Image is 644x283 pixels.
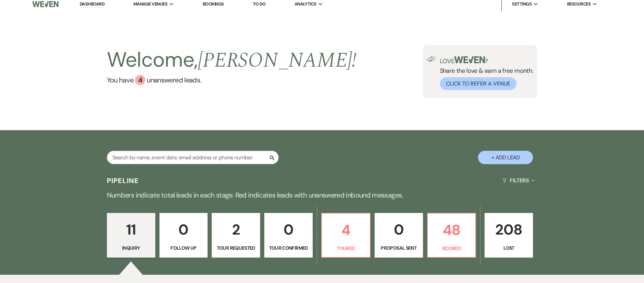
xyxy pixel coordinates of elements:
a: To Do [253,1,266,7]
input: Search by name, event date, email address or phone number [107,151,279,164]
p: Proposal Sent [379,244,419,252]
a: 0Follow Up [159,213,208,258]
button: Click to Refer a Venue [440,77,517,90]
span: Settings [512,1,532,8]
span: [PERSON_NAME] ! [198,45,357,76]
a: 2Tour Requested [212,213,260,258]
button: Filters [500,171,537,190]
a: Dashboard [80,1,104,8]
p: Numbers indicate total leads in each stage. Red indicates leads with unanswered inbound messages. [75,190,569,201]
a: 11Inquiry [107,213,155,258]
p: Booked [432,245,471,252]
a: 48Booked [427,213,476,258]
p: 0 [379,218,419,241]
h2: Welcome, [107,45,357,75]
p: 4 [326,218,366,241]
img: weven-logo-green.svg [454,56,485,63]
p: Lost [489,244,529,252]
a: 208Lost [485,213,533,258]
p: 0 [164,218,203,241]
span: Manage Venues [133,1,167,8]
div: 4 [135,75,145,85]
p: 208 [489,218,529,241]
p: Inquiry [111,244,151,252]
a: 0Proposal Sent [375,213,423,258]
a: 4Toured [321,213,370,258]
p: 11 [111,218,151,241]
h3: Pipeline [107,176,139,185]
a: Bookings [203,1,224,7]
p: 2 [216,218,256,241]
p: 0 [269,218,308,241]
button: + Add Lead [478,151,533,164]
p: Follow Up [164,244,203,252]
a: 0Tour Confirmed [264,213,313,258]
p: Love ? [440,56,533,64]
p: Tour Requested [216,244,256,252]
p: Toured [326,245,366,252]
span: Analytics [295,1,317,8]
img: loud-speaker-illustration.svg [427,56,436,62]
p: Tour Confirmed [269,244,308,252]
div: Share the love & earn a free month. [436,56,533,90]
span: Resources [567,1,591,8]
a: You have 4 unanswered leads. [107,75,357,85]
p: 48 [432,218,471,241]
